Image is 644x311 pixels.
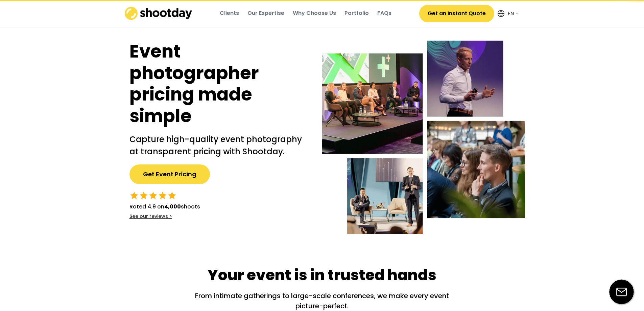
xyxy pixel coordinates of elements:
[129,41,309,127] h1: Event photographer pricing made simple
[139,191,148,200] button: star
[322,41,525,234] img: Event-hero-intl%402x.webp
[498,10,504,17] img: Icon%20feather-globe%20%281%29.svg
[167,191,177,200] button: star
[164,203,181,210] strong: 4,000
[129,203,200,211] div: Rated 4.9 on shoots
[125,7,192,20] img: shootday_logo.png
[293,9,336,17] div: Why Choose Us
[129,133,309,158] h2: Capture high-quality event photography at transparent pricing with Shootday.
[129,213,172,220] div: See our reviews >
[148,191,158,200] button: star
[129,191,139,200] button: star
[220,9,239,17] div: Clients
[344,9,369,17] div: Portfolio
[187,291,457,311] div: From intimate gatherings to large-scale conferences, we make every event picture-perfect.
[377,9,391,17] div: FAQs
[605,272,636,303] iframe: Webchat Widget
[419,5,494,22] button: Get an Instant Quote
[208,265,436,286] div: Your event is in trusted hands
[158,191,167,200] button: star
[129,164,210,184] button: Get Event Pricing
[247,9,284,17] div: Our Expertise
